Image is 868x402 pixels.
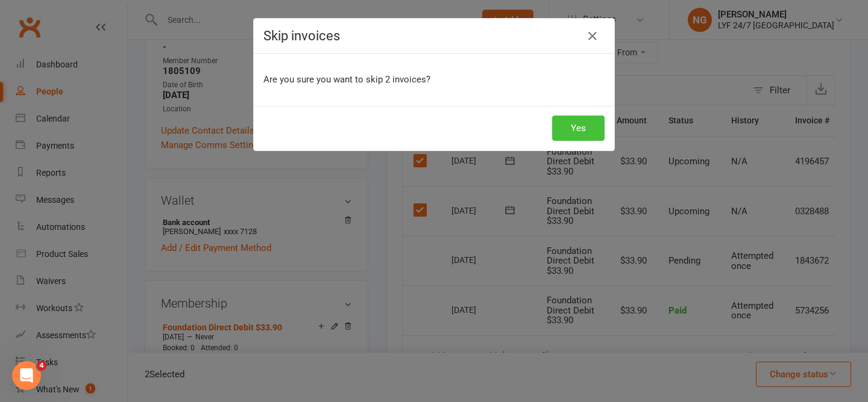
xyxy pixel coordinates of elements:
[552,116,605,141] button: Yes
[12,361,41,390] iframe: Intercom live chat
[37,361,46,371] span: 4
[263,74,430,85] span: Are you sure you want to skip 2 invoices?
[583,26,602,46] button: Close
[263,28,605,43] h4: Skip invoices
